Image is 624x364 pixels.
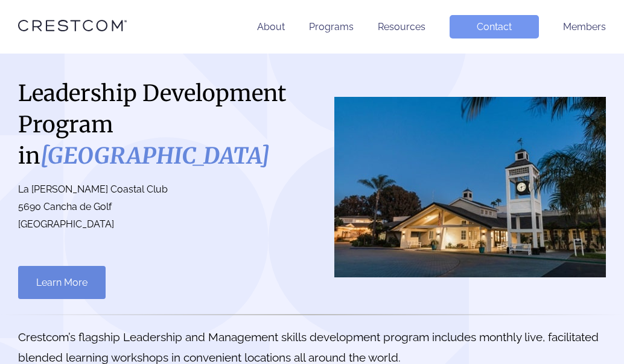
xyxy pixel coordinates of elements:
p: La [PERSON_NAME] Coastal Club 5690 Cancha de Golf [GEOGRAPHIC_DATA] [18,181,300,233]
h1: Leadership Development Program in [18,78,300,171]
a: Resources [378,21,425,32]
a: Members [563,21,606,32]
a: Learn More [18,266,106,299]
i: [GEOGRAPHIC_DATA] [40,142,270,170]
img: San Diego County [334,97,606,277]
a: Contact [450,15,539,39]
a: Programs [309,21,354,32]
a: About [257,21,285,32]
